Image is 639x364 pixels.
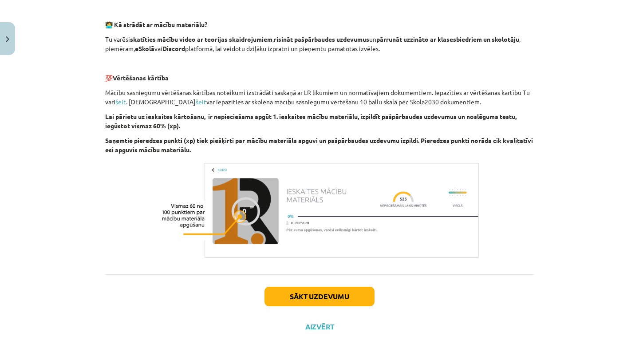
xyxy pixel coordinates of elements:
a: šeit [115,98,126,106]
button: Sākt uzdevumu [264,287,375,306]
a: šeit [196,98,206,106]
b: Vērtēšanas kārtība [113,74,169,82]
strong: skatīties mācību video ar teorijas skaidrojumiem [130,35,272,43]
b: Saņemtie pieredzes punkti (xp) tiek piešķirti par mācību materiāla apguvi un pašpārbaudes uzdevum... [105,136,533,154]
p: Mācību sasniegumu vērtēšanas kārtības noteikumi izstrādāti saskaņā ar LR likumiem un normatīvajie... [105,88,534,107]
p: 💯 [105,73,534,83]
strong: Discord [162,44,185,52]
p: Tu varēsi , un , piemēram, vai platformā, lai veidotu dziļāku izpratni un pieņemtu pamatotas izvē... [105,35,534,53]
img: icon-close-lesson-0947bae3869378f0d4975bcd49f059093ad1ed9edebbc8119c70593378902aed.svg [6,36,9,42]
b: Lai pārietu uz ieskaites kārtošanu, ir nepieciešams apgūt 1. ieskaites mācību materiālu, izpildīt... [105,112,517,130]
strong: 🧑‍💻 Kā strādāt ar mācību materiālu? [105,20,207,28]
strong: eSkolā [135,44,154,52]
strong: risināt pašpārbaudes uzdevumus [274,35,369,43]
strong: pārrunāt uzzināto ar klasesbiedriem un skolotāju [376,35,519,43]
button: Aizvērt [303,322,336,331]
